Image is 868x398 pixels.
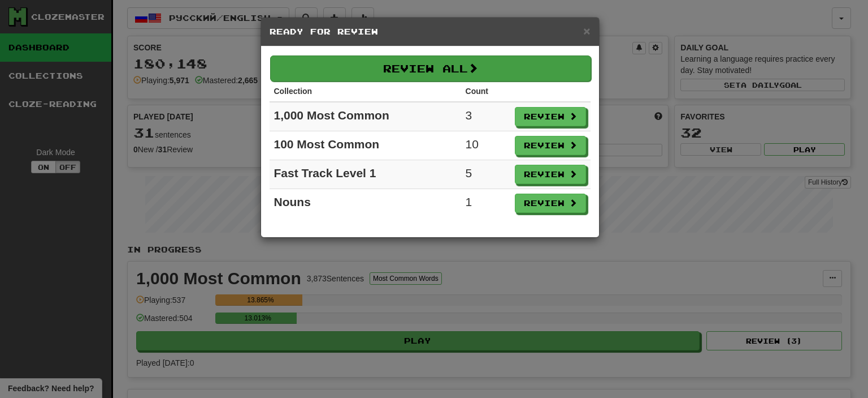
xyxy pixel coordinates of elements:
td: 10 [461,131,510,160]
button: Review [515,165,586,184]
td: 5 [461,160,510,189]
button: Review [515,136,586,155]
td: 1,000 Most Common [270,102,461,131]
button: Close [583,25,590,37]
td: 3 [461,102,510,131]
button: Review [515,194,586,213]
td: 1 [461,189,510,218]
td: Nouns [270,189,461,218]
th: Collection [270,81,461,102]
td: Fast Track Level 1 [270,160,461,189]
button: Review All [270,55,591,82]
th: Count [461,81,510,102]
span: × [583,24,590,37]
button: Review [515,107,586,126]
h5: Ready for Review [270,26,591,37]
td: 100 Most Common [270,131,461,160]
